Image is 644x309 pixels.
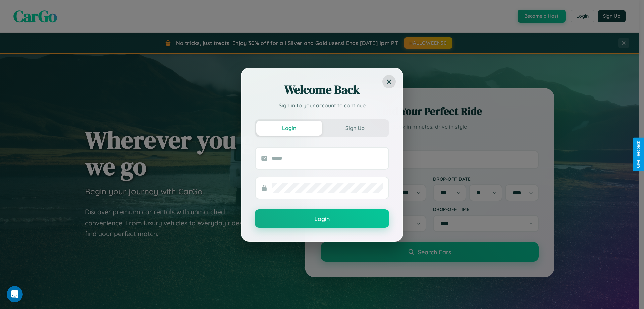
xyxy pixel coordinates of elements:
[256,121,322,136] button: Login
[636,141,641,168] div: Give Feedback
[7,286,23,302] iframe: Intercom live chat
[322,121,388,136] button: Sign Up
[255,82,389,98] h2: Welcome Back
[255,209,389,228] button: Login
[255,101,389,109] p: Sign in to your account to continue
